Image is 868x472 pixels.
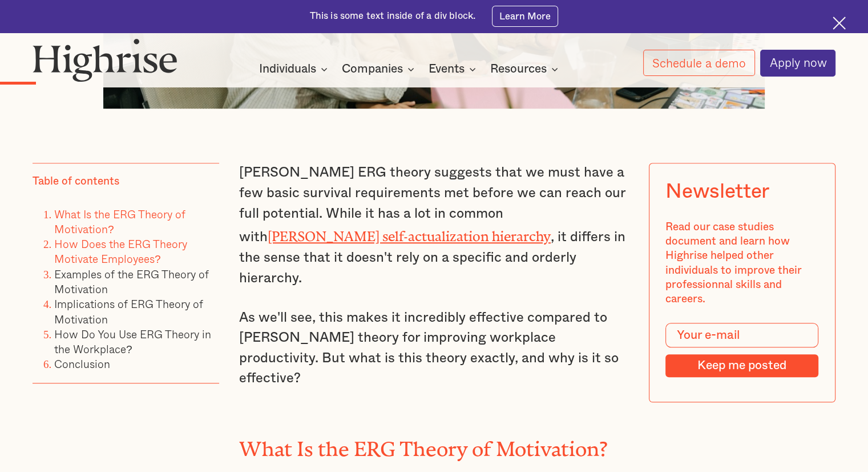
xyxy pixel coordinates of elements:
[259,62,316,76] div: Individuals
[429,62,479,76] div: Events
[268,229,551,237] a: [PERSON_NAME] self-actualization hierarchy
[259,62,331,76] div: Individuals
[760,50,835,77] a: Apply now
[342,62,418,76] div: Companies
[54,266,209,297] a: Examples of the ERG Theory of Motivation
[54,206,185,237] a: What Is the ERG Theory of Motivation?
[342,62,403,76] div: Companies
[54,355,110,372] a: Conclusion
[666,354,819,377] input: Keep me posted
[666,323,819,347] input: Your e-mail
[429,62,465,76] div: Events
[310,10,476,23] div: This is some text inside of a div block.
[490,62,562,76] div: Resources
[239,308,629,390] p: As we'll see, this makes it incredibly effective compared to [PERSON_NAME] theory for improving w...
[643,50,755,76] a: Schedule a demo
[33,38,177,82] img: Highrise logo
[666,220,819,307] div: Read our case studies document and learn how Highrise helped other individuals to improve their p...
[239,163,629,289] p: [PERSON_NAME] ERG theory suggests that we must have a few basic survival requirements met before ...
[54,235,187,267] a: How Does the ERG Theory Motivate Employees?
[666,323,819,377] form: Modal Form
[239,433,629,455] h2: What Is the ERG Theory of Motivation?
[33,174,119,189] div: Table of contents
[492,6,559,26] a: Learn More
[54,295,203,327] a: Implications of ERG Theory of Motivation
[833,17,846,30] img: Cross icon
[54,326,211,357] a: How Do You Use ERG Theory in the Workplace?
[490,62,547,76] div: Resources
[666,180,769,203] div: Newsletter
